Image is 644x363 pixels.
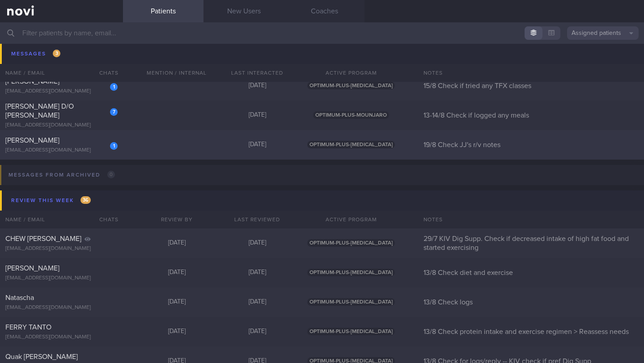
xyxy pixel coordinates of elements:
div: [DATE] [217,239,297,247]
span: [PERSON_NAME] [5,137,59,144]
div: [EMAIL_ADDRESS][DOMAIN_NAME] [5,245,118,252]
div: [DATE] [136,328,217,336]
span: Natascha [5,294,34,301]
div: [DATE] [136,239,217,247]
span: OPTIMUM-PLUS-[MEDICAL_DATA] [307,141,395,148]
div: 1 [110,142,118,150]
div: 19/8 Check JJ's r/v notes [418,140,644,149]
span: 36 [80,196,91,204]
span: OPTIMUM-PLUS-[MEDICAL_DATA] [307,298,395,306]
div: [DATE] [217,141,297,149]
div: 13/8 Check diet and exercise [418,268,644,277]
div: [EMAIL_ADDRESS][DOMAIN_NAME] [5,147,118,154]
span: OPTIMUM-PLUS-[MEDICAL_DATA] [307,239,395,247]
div: Active Program [297,211,405,228]
button: Assigned patients [567,26,639,40]
div: 13/8 Check logs [418,298,644,307]
div: 1 [110,83,118,91]
div: [EMAIL_ADDRESS][DOMAIN_NAME] [5,304,118,311]
span: 0 [107,171,115,178]
span: [PERSON_NAME] D/O [PERSON_NAME] [5,103,74,119]
span: OPTIMUM-PLUS-[MEDICAL_DATA] [307,269,395,276]
div: Notes [418,211,644,228]
span: OPTIMUM-PLUS-[MEDICAL_DATA] [307,82,395,89]
div: 13/8 Check protein intake and exercise regimen > Reassess needs [418,327,644,336]
div: Review By [136,211,217,228]
span: CHEW [PERSON_NAME] [5,235,81,242]
div: 15/8 Check if tried any TFX classes [418,81,644,90]
div: 29/7 KIV Dig Supp. Check if decreased intake of high fat food and started exercising [418,234,644,252]
div: Chats [87,211,123,228]
span: OPTIMUM-PLUS-MOUNJARO [313,111,389,119]
div: [EMAIL_ADDRESS][DOMAIN_NAME] [5,275,118,282]
div: [EMAIL_ADDRESS][DOMAIN_NAME] [5,122,118,129]
span: [PERSON_NAME] [5,78,59,85]
div: [DATE] [136,298,217,306]
div: [EMAIL_ADDRESS][DOMAIN_NAME] [5,88,118,95]
div: 7 [110,108,118,116]
div: [DATE] [217,111,297,119]
span: FERRY TANTO [5,324,51,331]
span: OPTIMUM-PLUS-[MEDICAL_DATA] [307,328,395,335]
div: 13-14/8 Check if logged any meals [418,111,644,120]
div: Last Reviewed [217,211,297,228]
span: [PERSON_NAME] [5,265,59,272]
div: Review this week [9,194,93,207]
div: [EMAIL_ADDRESS][DOMAIN_NAME] [5,334,118,341]
div: [DATE] [217,269,297,277]
div: [DATE] [217,82,297,90]
div: [DATE] [217,298,297,306]
div: [DATE] [136,269,217,277]
div: [DATE] [217,328,297,336]
span: Quak [PERSON_NAME] [5,353,78,360]
div: Messages from Archived [6,169,117,181]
